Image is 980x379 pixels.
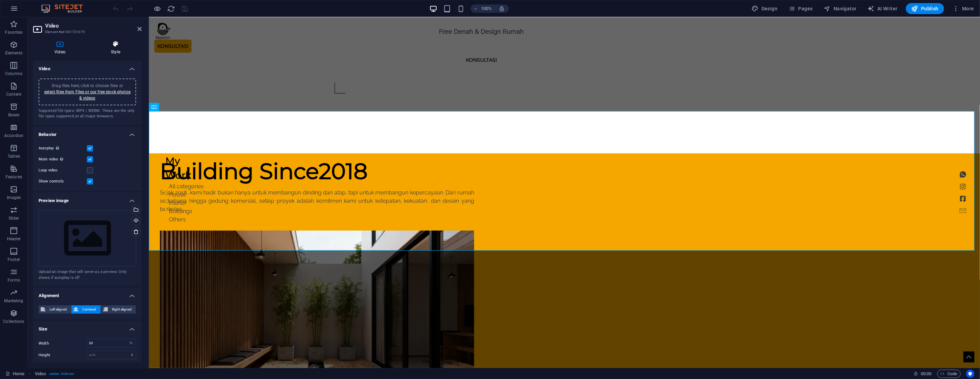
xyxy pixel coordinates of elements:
[788,5,813,12] span: Pages
[39,341,87,345] label: Width
[40,4,91,13] img: Editor Logo
[44,83,131,101] span: Drag files here, click to choose files or
[4,298,23,304] p: Marketing
[90,41,142,55] h4: Style
[39,144,87,152] label: Autoplay
[167,4,175,13] button: reload
[471,4,495,13] button: 100%
[749,3,780,14] div: Design (Ctrl+Alt+Y)
[39,305,71,314] button: Left aligned
[499,6,505,12] i: On resize automatically adjust zoom level to fit chosen device.
[868,5,898,12] span: AI Writer
[39,210,136,267] div: Select files from the file manager, stock photos, or upload file(s)
[5,30,22,35] p: Favorites
[35,370,74,378] nav: breadcrumb
[33,321,142,333] h4: Size
[8,257,20,262] p: Footer
[7,195,21,200] p: Images
[5,50,23,56] p: Elements
[906,3,944,14] button: Publish
[48,305,69,314] span: Left aligned
[3,319,24,324] p: Collections
[39,177,87,186] label: Show controls
[33,126,142,139] h4: Behavior
[940,370,958,378] span: Code
[8,277,20,283] p: Forms
[33,61,142,73] h4: Video
[44,90,131,101] a: select files from Files or our free stock photos & videos
[937,370,961,378] button: Code
[6,370,24,378] a: Click to cancel selection. Double-click to open Pages
[865,3,900,14] button: AI Writer
[39,353,87,357] label: Height
[45,23,142,29] h2: Video
[39,269,136,281] div: Upload an image that will serve as a preview. Only shows if autoplay is off
[33,192,142,205] h4: Preview image
[8,112,20,118] p: Boxes
[921,370,931,378] span: 00 00
[4,133,23,138] p: Accordion
[8,154,20,159] p: Tables
[950,3,977,14] button: More
[926,371,927,376] span: :
[749,3,780,14] button: Design
[33,41,90,55] h4: Video
[110,305,134,314] span: Right aligned
[966,370,974,378] button: Usercentrics
[9,215,19,221] p: Slider
[39,166,87,175] label: Loop video
[39,108,136,119] div: Supported file types: MP4 / WEBM. These are the only file types supported on all major browsers.
[6,92,21,97] p: Content
[824,5,857,12] span: Navigator
[786,3,815,14] button: Pages
[101,305,136,314] button: Right aligned
[911,5,939,12] span: Publish
[7,236,21,242] p: Header
[33,287,142,300] h4: Alignment
[153,4,162,13] button: Click here to leave preview mode and continue editing
[35,370,46,378] span: Click to select. Double-click to edit
[5,71,22,76] p: Columns
[49,370,74,378] span: . center .hide-sm
[45,29,128,35] h3: Element #ed-931721075
[752,5,778,12] span: Design
[481,4,492,13] h6: 100%
[39,155,87,164] label: Mute video
[6,174,22,180] p: Features
[167,5,175,13] i: Reload page
[821,3,859,14] button: Navigator
[71,305,100,314] button: Centered
[80,305,98,314] span: Centered
[952,5,974,12] span: More
[913,370,932,378] h6: Session time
